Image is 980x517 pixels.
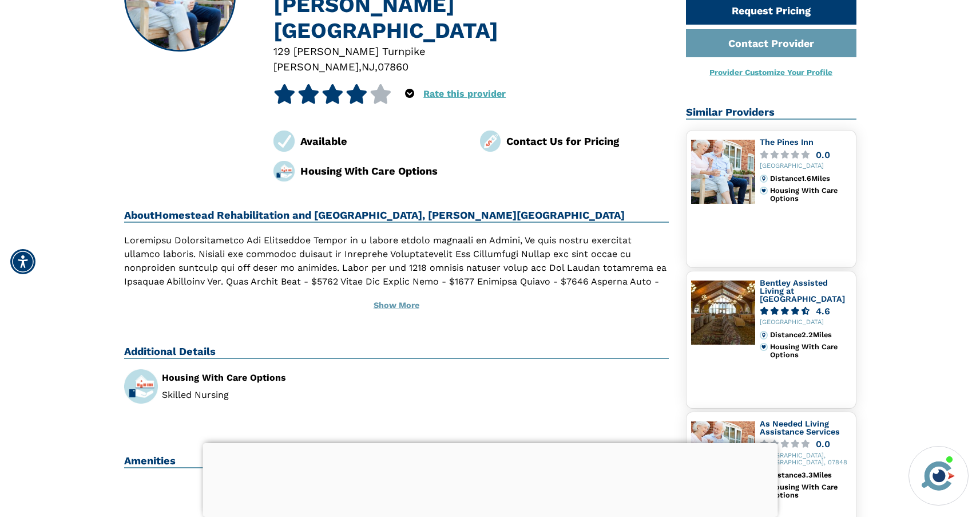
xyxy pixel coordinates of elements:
[760,137,814,147] a: The Pines Inn
[378,59,408,74] div: 07860
[273,44,669,59] div: 129 [PERSON_NAME] Turnpike
[816,151,830,159] div: 0.0
[300,163,463,179] div: Housing With Care Options
[709,68,832,77] a: Provider Customize Your Profile
[362,61,375,73] span: NJ
[124,234,669,412] p: Loremipsu Dolorsitametco Adi Elitseddoe Tempor in u labore etdolo magnaali en Admini, Ve quis nos...
[10,249,35,274] div: Accessibility Menu
[124,455,669,468] h2: Amenities
[760,452,851,467] div: [GEOGRAPHIC_DATA], [GEOGRAPHIC_DATA], 07848
[770,471,851,479] div: Distance 3.3 Miles
[686,29,856,57] a: Contact Provider
[423,88,506,99] a: Rate this provider
[506,133,669,149] div: Contact Us for Pricing
[760,163,851,170] div: [GEOGRAPHIC_DATA]
[405,84,414,104] div: Popover trigger
[919,456,958,495] img: avatar
[686,106,856,120] h2: Similar Providers
[162,373,388,382] div: Housing With Care Options
[770,187,851,203] div: Housing With Care Options
[124,345,669,359] h2: Additional Details
[124,293,669,318] button: Show More
[359,61,362,73] span: ,
[124,209,669,223] h2: About Homestead Rehabilitation and [GEOGRAPHIC_DATA], [PERSON_NAME][GEOGRAPHIC_DATA]
[770,175,851,183] div: Distance 1.6 Miles
[760,151,851,159] a: 0.0
[273,61,359,73] span: [PERSON_NAME]
[760,175,768,183] img: distance.svg
[300,133,463,149] div: Available
[760,187,768,195] img: primary.svg
[753,269,969,439] iframe: iframe
[816,440,830,448] div: 0.0
[760,440,851,448] a: 0.0
[770,483,851,500] div: Housing With Care Options
[203,443,777,514] iframe: Advertisement
[162,390,388,400] li: Skilled Nursing
[375,61,378,73] span: ,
